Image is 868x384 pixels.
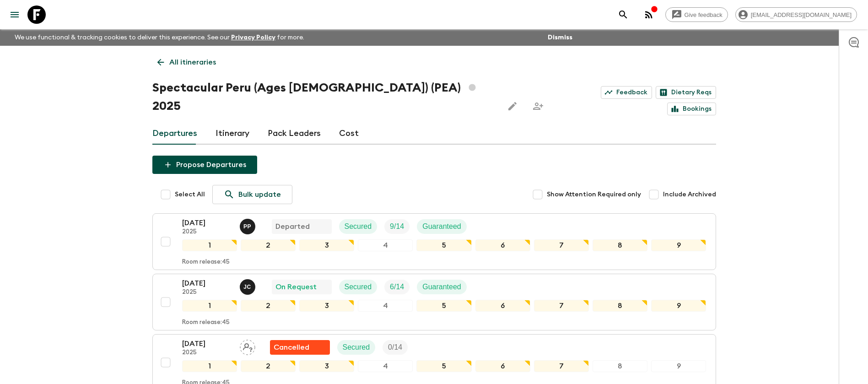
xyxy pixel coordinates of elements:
[152,53,221,71] a: All itineraries
[182,300,237,312] div: 1
[663,190,716,199] span: Include Archived
[656,86,716,99] a: Dietary Reqs
[231,34,275,41] a: Privacy Policy
[358,300,413,312] div: 4
[169,57,216,68] p: All itineraries
[182,319,230,326] p: Room release: 45
[390,221,404,232] p: 9 / 14
[11,29,308,46] p: We use functional & tracking cookies to deliver this experience. See our for more.
[241,239,296,251] div: 2
[238,189,281,200] p: Bulk update
[339,123,359,145] a: Cost
[358,239,413,251] div: 4
[182,289,232,296] p: 2025
[241,360,296,372] div: 2
[384,219,410,234] div: Trip Fill
[343,342,370,353] p: Secured
[345,281,372,292] p: Secured
[422,221,461,232] p: Guaranteed
[665,7,728,22] a: Give feedback
[241,300,296,312] div: 2
[274,342,309,353] p: Cancelled
[182,228,232,236] p: 2025
[337,340,376,355] div: Secured
[416,300,471,312] div: 5
[182,338,232,349] p: [DATE]
[534,239,589,251] div: 7
[746,11,857,18] span: [EMAIL_ADDRESS][DOMAIN_NAME]
[358,360,413,372] div: 4
[503,97,522,115] button: Edit this itinerary
[182,349,232,357] p: 2025
[679,11,728,18] span: Give feedback
[243,283,251,291] p: J C
[547,190,641,199] span: Show Attention Required only
[416,360,471,372] div: 5
[182,259,230,266] p: Room release: 45
[422,281,461,292] p: Guaranteed
[593,360,647,372] div: 8
[545,31,575,44] button: Dismiss
[182,239,237,251] div: 1
[614,5,632,24] button: search adventures
[475,360,530,372] div: 6
[152,213,716,270] button: [DATE]2025Pabel PerezDepartedSecuredTrip FillGuaranteed123456789Room release:45
[216,123,249,145] a: Itinerary
[275,221,310,232] p: Departed
[475,300,530,312] div: 6
[240,282,257,289] span: Julio Camacho
[651,300,706,312] div: 9
[240,222,257,229] span: Pabel Perez
[175,190,205,199] span: Select All
[5,5,24,24] button: menu
[534,360,589,372] div: 7
[240,279,257,295] button: JC
[152,274,716,330] button: [DATE]2025Julio CamachoOn RequestSecuredTrip FillGuaranteed123456789Room release:45
[651,239,706,251] div: 9
[212,185,292,204] a: Bulk update
[339,280,377,294] div: Secured
[268,123,321,145] a: Pack Leaders
[275,281,317,292] p: On Request
[388,342,402,353] p: 0 / 14
[299,300,354,312] div: 3
[383,340,408,355] div: Trip Fill
[601,86,652,99] a: Feedback
[152,79,496,115] h1: Spectacular Peru (Ages [DEMOGRAPHIC_DATA]) (PEA) 2025
[651,360,706,372] div: 9
[390,281,404,292] p: 6 / 14
[735,7,857,22] div: [EMAIL_ADDRESS][DOMAIN_NAME]
[529,97,547,115] span: Share this itinerary
[384,280,410,294] div: Trip Fill
[152,123,197,145] a: Departures
[667,103,716,115] a: Bookings
[182,217,232,228] p: [DATE]
[593,239,647,251] div: 8
[240,342,255,350] span: Assign pack leader
[416,239,471,251] div: 5
[299,239,354,251] div: 3
[534,300,589,312] div: 7
[475,239,530,251] div: 6
[152,156,257,174] button: Propose Departures
[270,340,330,355] div: Flash Pack cancellation
[182,278,232,289] p: [DATE]
[339,219,377,234] div: Secured
[299,360,354,372] div: 3
[182,360,237,372] div: 1
[593,300,647,312] div: 8
[345,221,372,232] p: Secured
